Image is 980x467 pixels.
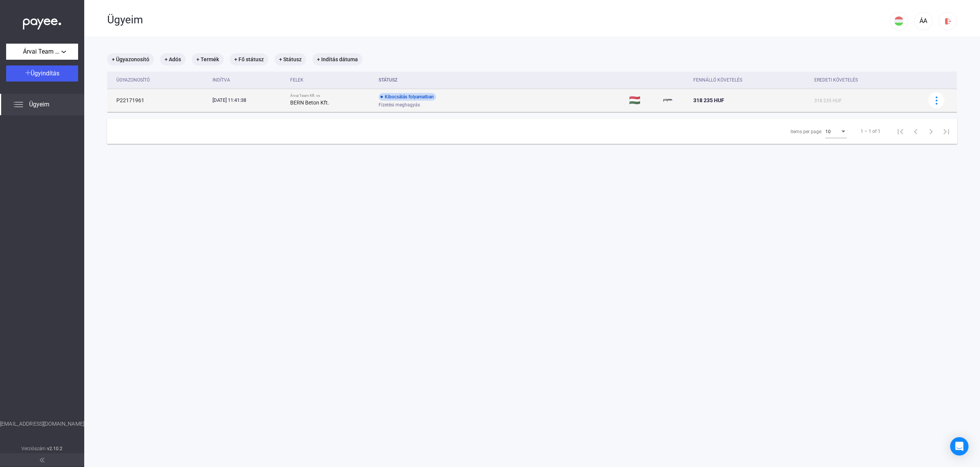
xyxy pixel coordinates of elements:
[939,124,954,139] button: Last page
[31,70,59,77] span: Ügyindítás
[791,127,822,136] div: Items per page:
[47,446,63,451] strong: v2.10.2
[230,53,268,65] mat-chip: + Fő státusz
[814,98,842,103] span: 318 235 HUF
[312,53,363,65] mat-chip: + Indítás dátuma
[107,13,890,26] div: Ügyeim
[890,12,908,30] button: HU
[40,458,44,462] img: arrow-double-left-grey.svg
[116,75,150,85] div: Ügyazonosító
[944,17,952,25] img: logout-red
[693,97,724,103] span: 318 235 HUF
[894,16,903,26] img: HU
[693,75,742,85] div: Fennálló követelés
[6,65,78,82] button: Ügyindítás
[376,72,626,89] th: Státusz
[933,96,941,105] img: more-blue
[25,70,31,75] img: plus-white.svg
[274,53,306,65] mat-chip: + Státusz
[379,100,420,109] span: Fizetési meghagyás
[107,53,154,65] mat-chip: + Ügyazonosító
[626,89,660,112] td: 🇭🇺
[23,14,61,30] img: white-payee-white-dot.svg
[825,129,831,134] span: 10
[29,100,49,109] span: Ügyeim
[14,100,23,109] img: list.svg
[160,53,186,65] mat-chip: + Adós
[192,53,224,65] mat-chip: + Termék
[928,92,944,108] button: more-blue
[917,16,930,26] div: ÁA
[663,96,673,105] img: payee-logo
[290,93,372,98] div: Árvai Team Kft. vs
[939,12,957,30] button: logout-red
[6,44,78,60] button: Árvai Team Kft.
[212,75,230,85] div: Indítva
[290,75,372,85] div: Felek
[290,100,329,106] strong: BERN Beton Kft.
[23,47,61,56] span: Árvai Team Kft.
[814,75,858,85] div: Eredeti követelés
[290,75,304,85] div: Felek
[212,96,284,104] div: [DATE] 11:41:38
[825,127,847,136] mat-select: Items per page:
[861,127,880,136] div: 1 – 1 of 1
[379,93,436,101] div: Kibocsátás folyamatban
[814,75,919,85] div: Eredeti követelés
[693,75,808,85] div: Fennálló követelés
[212,75,284,85] div: Indítva
[116,75,206,85] div: Ügyazonosító
[107,89,209,112] td: P22171961
[923,124,939,139] button: Next page
[914,12,933,30] button: ÁA
[893,124,908,139] button: First page
[908,124,923,139] button: Previous page
[950,437,969,456] div: Open Intercom Messenger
